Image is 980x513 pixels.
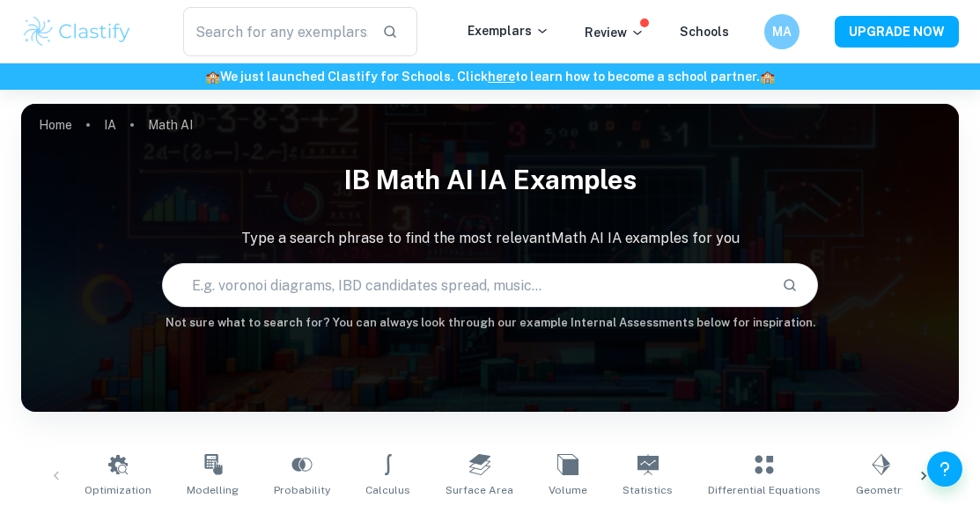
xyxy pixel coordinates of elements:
span: Geometry [856,482,907,498]
p: Math AI [148,115,193,135]
p: Type a search phrase to find the most relevant Math AI IA examples for you [21,228,959,249]
span: Statistics [623,482,673,498]
input: E.g. voronoi diagrams, IBD candidates spread, music... [163,260,769,310]
span: Modelling [187,482,239,498]
span: Volume [549,482,587,498]
img: Clastify logo [21,14,133,49]
span: 🏫 [205,70,220,84]
a: IA [104,113,116,137]
button: MA [764,14,799,49]
span: Differential Equations [708,482,821,498]
span: Calculus [365,482,410,498]
h6: Not sure what to search for? You can always look through our example Internal Assessments below f... [21,314,959,332]
h6: MA [772,22,792,41]
input: Search for any exemplars... [183,7,368,56]
h6: We just launched Clastify for Schools. Click to learn how to become a school partner. [4,67,976,86]
span: 🏫 [760,70,775,84]
p: Review [585,23,645,42]
h1: IB Math AI IA examples [21,153,959,207]
button: Search [775,270,805,300]
span: Optimization [85,482,151,498]
a: Home [39,113,72,137]
p: Exemplars [468,21,549,40]
button: Help and Feedback [927,451,962,487]
button: UPGRADE NOW [835,16,959,48]
span: Probability [274,482,330,498]
a: here [488,70,515,84]
a: Schools [680,25,729,39]
span: Surface Area [446,482,513,498]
